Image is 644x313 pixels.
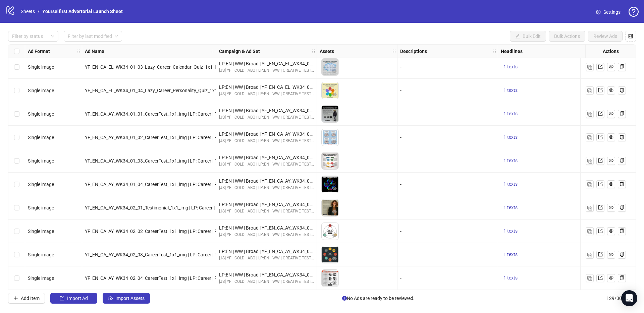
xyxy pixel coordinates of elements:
span: plus [13,296,18,301]
span: eye [609,229,613,233]
span: holder [215,49,220,54]
li: / [38,8,40,15]
span: question-circle [629,7,639,17]
div: [JS] YF | COLD | ABO | LP:EN | WW | CREATIVE TESTING | A18+ | [DATE] [219,138,314,144]
button: Duplicate [586,133,594,141]
div: [JS] YF | COLD | ABO | LP:EN | WW | CREATIVE TESTING | A18+ | [DATE] [219,114,314,121]
span: eye [332,139,337,144]
span: YF_EN_CA_EL_WK34_01_04_Lazy_Career_Personality_Quiz_1x1_img | LP: Career | Page: Yourselfirst: Me... [85,88,342,93]
img: Asset 1 [322,59,338,75]
img: Asset 1 [322,152,338,169]
div: Select row 125 [8,173,25,196]
span: holder [211,49,215,54]
div: [JS] YF | COLD | ABO | LP:EN | WW | CREATIVE TESTING | A18+ | [DATE] [219,255,314,261]
span: - [400,158,401,164]
div: [JS] YF | COLD | ABO | LP:EN | WW | CREATIVE TESTING | A18+ | [DATE] [219,232,314,238]
span: - [400,64,401,70]
span: eye [332,92,337,97]
span: 1 texts [503,252,518,257]
strong: Descriptions [400,48,427,55]
span: Single image [28,229,54,234]
div: LP:EN | WW | Broad | YF_EN_CA_EL_WK34_01 | FULL LOCALE EXCL v4 | A18+ | [DATE] [219,60,314,67]
div: Select row 129 [8,266,25,290]
span: 129 / 300 items [606,295,636,302]
span: YF_EN_CA_AY_WK34_01_01_CareerTest_1x1_img | LP: Career | Page: Yourselfirst: Mental Balance | [DATE] [85,111,302,117]
strong: Campaign & Ad Set [219,48,260,55]
span: 1 texts [503,87,518,93]
div: Select row 124 [8,149,25,173]
img: Asset 1 [322,246,338,263]
span: eye [332,209,337,214]
span: copy [620,229,624,233]
div: Select row 121 [8,79,25,102]
div: [JS] YF | COLD | ABO | LP:EN | WW | CREATIVE TESTING | A18+ | [DATE] [219,161,314,168]
span: Single image [28,275,54,281]
div: Open Intercom Messenger [621,290,637,306]
button: Import Ad [50,293,97,304]
span: eye [332,233,337,238]
button: 1 texts [501,86,520,95]
span: eye [332,163,337,167]
span: 1 texts [503,111,518,116]
span: holder [396,49,401,54]
span: export [598,229,603,233]
button: Duplicate [586,86,594,95]
a: Settings [591,7,626,17]
button: 1 texts [501,274,520,282]
button: Review Ads [588,31,623,42]
span: export [598,275,603,280]
span: Single image [28,64,54,70]
button: Preview [330,67,338,75]
span: - [400,229,401,234]
span: 1 texts [503,181,518,187]
span: eye [609,88,613,92]
span: Single image [28,205,54,210]
span: eye [609,158,613,163]
span: Single image [28,252,54,257]
span: export [598,135,603,139]
div: Select all rows [8,45,25,58]
span: eye [332,186,337,191]
span: copy [620,88,624,92]
div: Select row 122 [8,102,25,126]
span: holder [492,49,497,54]
img: Asset 1 [322,82,338,99]
span: eye [609,205,613,210]
span: Add Item [21,296,40,301]
div: [JS] YF | COLD | ABO | LP:EN | WW | CREATIVE TESTING | A18+ | [DATE] [219,278,314,285]
span: setting [596,10,601,14]
div: LP:EN | WW | Broad | YF_EN_CA_AY_WK34_02_CareerTest | FULL LOCALE EXCL v4 | A18+ | [DATE] [219,201,314,208]
span: YF_EN_CA_AY_WK34_01_02_CareerTest_1x1_img | LP: Career | Page: Yourselfirst: Mental Balance | [DATE] [85,135,302,140]
span: YF_EN_CA_AY_WK34_02_04_CareerTest_1x1_img | LP: Career | Page: Yourselfirst: Mental Balance | [DATE] [85,275,302,281]
span: YF_EN_CA_AY_WK34_02_01_Testimonial_1x1_img | LP: Career | Page: Yourselfirst: Mental Balance | [D... [85,205,303,210]
button: Preview [330,91,338,99]
div: LP:EN | WW | Broad | YF_EN_CA_AY_WK34_01_CareerTest | FULL LOCALE EXCL v4 | A18+ | [DATE] [219,130,314,138]
span: copy [620,205,624,210]
button: Duplicate [586,251,594,259]
span: holder [392,49,396,54]
img: Duplicate [587,159,592,164]
span: Import Assets [115,296,145,301]
span: copy [620,182,624,186]
span: Import Ad [67,296,88,301]
div: LP:EN | WW | Broad | YF_EN_CA_AY_WK34_02_CareerTest | FULL LOCALE EXCL v4 | A18+ | [DATE] [219,224,314,232]
span: eye [609,252,613,257]
img: Duplicate [587,135,592,140]
span: eye [609,135,613,139]
div: Select row 127 [8,220,25,243]
button: Preview [330,161,338,169]
div: [JS] YF | COLD | ABO | LP:EN | WW | CREATIVE TESTING | A18+ | [DATE] [219,91,314,97]
div: LP:EN | WW | Broad | YF_EN_CA_AY_WK34_01_CareerTest | FULL LOCALE EXCL v4 | A18+ | [DATE] [219,154,314,161]
button: Duplicate [586,63,594,71]
button: 1 texts [501,110,520,118]
span: - [400,111,401,117]
span: export [598,111,603,116]
span: eye [609,182,613,186]
span: Single image [28,158,54,164]
span: holder [311,49,316,54]
span: eye [332,256,337,261]
button: Add Item [8,293,45,304]
button: 1 texts [501,204,520,212]
strong: Headlines [501,48,523,55]
span: - [400,135,401,140]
